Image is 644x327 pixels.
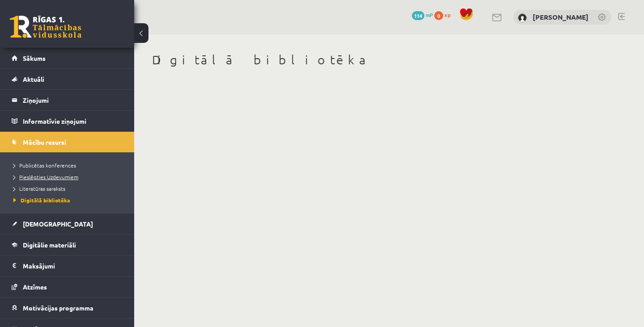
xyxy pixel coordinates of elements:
legend: Ziņojumi [23,90,123,110]
span: xp [445,11,450,18]
span: Atzīmes [23,283,47,291]
a: Publicētas konferences [13,161,125,169]
span: 114 [412,11,424,20]
img: Nauris Mutulis [518,13,527,22]
span: 0 [434,11,443,20]
a: Digitālie materiāli [12,235,123,255]
a: Mācību resursi [12,132,123,152]
a: 0 xp [434,11,455,18]
a: Motivācijas programma [12,298,123,318]
span: [DEMOGRAPHIC_DATA] [23,220,93,228]
span: Literatūras saraksts [13,185,65,192]
h1: Digitālā bibliotēka [152,52,626,67]
a: Digitālā bibliotēka [13,196,125,204]
a: 114 mP [412,11,433,18]
legend: Informatīvie ziņojumi [23,111,123,131]
a: [PERSON_NAME] [533,13,589,21]
span: Aktuāli [23,75,44,83]
a: Atzīmes [12,277,123,297]
span: mP [426,11,433,18]
span: Sākums [23,54,46,62]
a: Sākums [12,48,123,68]
span: Motivācijas programma [23,304,93,312]
a: Literatūras saraksts [13,184,125,193]
span: Digitālie materiāli [23,241,76,249]
a: [DEMOGRAPHIC_DATA] [12,214,123,234]
span: Publicētas konferences [13,162,76,169]
a: Ziņojumi [12,90,123,110]
a: Informatīvie ziņojumi [12,111,123,131]
a: Rīgas 1. Tālmācības vidusskola [10,16,81,38]
a: Aktuāli [12,69,123,89]
legend: Maksājumi [23,256,123,276]
a: Maksājumi [12,256,123,276]
span: Pieslēgties Uzdevumiem [13,173,78,180]
span: Digitālā bibliotēka [13,197,70,204]
a: Pieslēgties Uzdevumiem [13,173,125,181]
span: Mācību resursi [23,138,66,146]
